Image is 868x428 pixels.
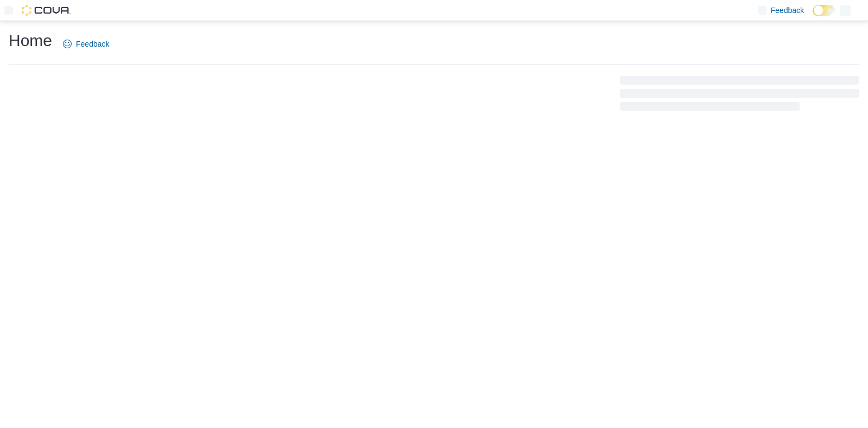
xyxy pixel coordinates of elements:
h1: Home [9,30,52,52]
span: Loading [620,78,859,113]
input: Dark Mode [813,5,835,16]
span: Feedback [76,39,109,49]
a: Feedback [59,33,113,55]
span: Feedback [771,5,804,16]
img: Cova [22,5,71,16]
